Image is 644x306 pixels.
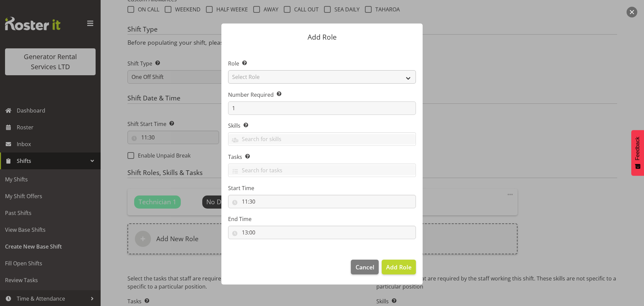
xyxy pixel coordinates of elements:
[386,263,412,271] span: Add Role
[635,137,641,160] span: Feedback
[228,122,416,130] label: Skills
[351,260,378,274] button: Cancel
[228,153,416,161] label: Tasks
[228,165,416,175] input: Search for tasks
[228,59,416,68] label: Role
[228,195,416,208] input: Click to select...
[228,34,416,41] p: Add Role
[356,263,374,271] span: Cancel
[228,91,416,99] label: Number Required
[382,260,416,274] button: Add Role
[228,134,416,144] input: Search for skills
[631,130,644,176] button: Feedback - Show survey
[228,226,416,239] input: Click to select...
[228,184,416,192] label: Start Time
[228,215,416,223] label: End Time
